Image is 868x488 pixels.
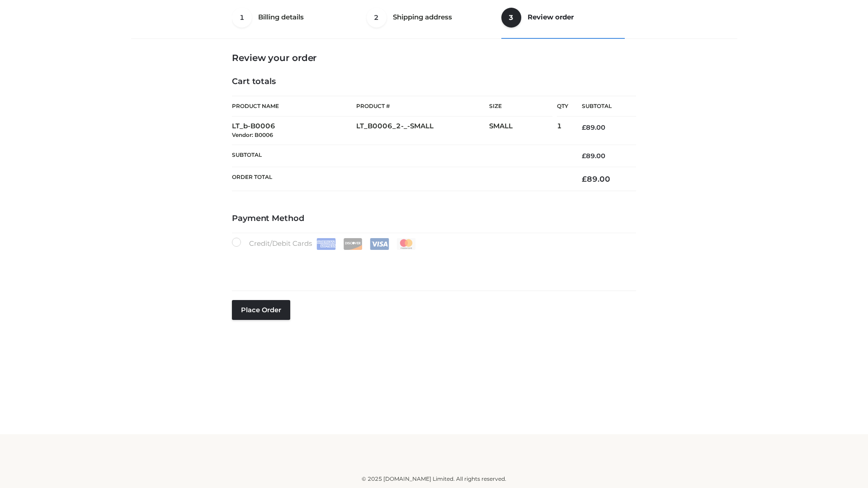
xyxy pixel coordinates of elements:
th: Subtotal [568,96,636,117]
h4: Cart totals [232,77,636,87]
th: Subtotal [232,145,568,167]
span: £ [582,152,586,160]
label: Credit/Debit Cards [232,238,417,250]
td: LT_B0006_2-_-SMALL [356,117,489,145]
td: 1 [557,117,568,145]
small: Vendor: B0006 [232,131,273,138]
td: SMALL [489,117,557,145]
div: © 2025 [DOMAIN_NAME] Limited. All rights reserved. [134,474,734,483]
img: Amex [316,238,336,250]
img: Visa [370,238,389,250]
th: Order Total [232,167,568,191]
img: Discover [343,238,363,250]
bdi: 89.00 [582,174,610,183]
h3: Review your order [232,52,636,63]
th: Size [489,96,552,117]
bdi: 89.00 [582,123,605,131]
td: LT_b-B0006 [232,117,356,145]
span: £ [582,123,586,131]
th: Product # [356,96,489,117]
h4: Payment Method [232,214,636,224]
bdi: 89.00 [582,152,605,160]
th: Product Name [232,96,356,117]
th: Qty [557,96,568,117]
img: Mastercard [396,238,416,250]
span: £ [582,174,587,183]
button: Place order [232,300,290,320]
iframe: Secure payment input frame [230,248,634,281]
